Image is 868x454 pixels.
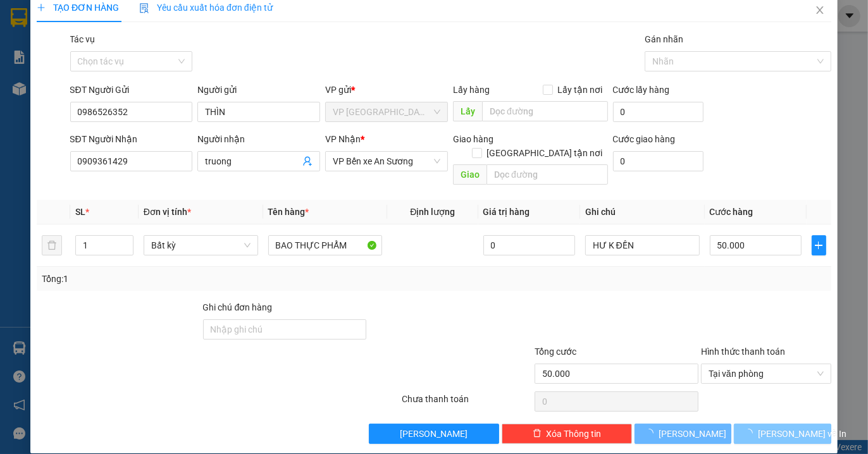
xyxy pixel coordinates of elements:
label: Ghi chú đơn hàng [203,302,273,312]
span: Lấy tận nơi [553,83,608,97]
input: Cước lấy hàng [613,102,704,122]
input: VD: Bàn, Ghế [268,235,383,255]
span: Yêu cầu xuất hóa đơn điện tử [139,3,273,13]
span: Định lượng [410,207,455,217]
span: plus [812,240,826,250]
input: Cước giao hàng [613,151,704,171]
span: Lấy [453,101,482,121]
span: - Thời gian khiếu kiện trong vòng 10 ngày kể từ ngày gửi. - Hàng hoá chuyển hoàn theo yêu cầu của... [4,51,174,72]
span: [PERSON_NAME] [400,427,468,441]
label: Cước lấy hàng [613,85,670,95]
span: loading [645,429,659,438]
span: close [815,5,825,15]
span: delete [533,429,542,439]
span: Lấy hàng [453,85,490,95]
div: Người gửi [197,83,320,97]
th: Ghi chú [580,200,705,224]
input: Ghi Chú [585,235,700,255]
span: VP Nhận [325,134,361,144]
div: SĐT Người Gửi [70,83,193,97]
span: loading [744,429,758,438]
button: deleteXóa Thông tin [502,424,632,444]
span: SL [75,207,85,217]
span: VP Giang Tân [333,102,440,121]
span: [GEOGRAPHIC_DATA] tận nơi [482,146,608,160]
span: Giao [453,164,487,185]
span: TẠO ĐƠN HÀNG [37,3,119,13]
p: ------------------------------------------- [4,14,186,24]
button: [PERSON_NAME] [369,424,499,444]
span: - Đối với hàng đã khai báo giá trị khi gửi,công ty sẽ bồi thường 50% giá trị khi bị thất lạc hoặc... [4,75,185,96]
span: [PERSON_NAME] và In [758,427,846,441]
input: Ghi chú đơn hàng [203,319,366,340]
span: Xóa Thông tin [547,427,602,441]
input: 0 [483,235,575,255]
label: Tác vụ [70,34,96,44]
span: VP Bến xe An Sương [333,152,440,171]
div: Chưa thanh toán [400,392,533,414]
label: Hình thức thanh toán [701,347,785,357]
label: Gán nhãn [645,34,683,44]
img: icon [139,3,149,13]
span: Tại văn phòng [709,364,824,383]
span: [PERSON_NAME] [659,427,726,441]
button: plus [812,235,826,255]
span: Cước hàng [710,207,753,217]
span: Giá trị hàng [483,207,530,217]
button: [PERSON_NAME] [635,424,731,444]
button: [PERSON_NAME] và In [734,424,831,444]
span: user-add [302,156,313,166]
span: - Sau 03 ngày gửi hàng, nếu quý khách không đến nhận hàng hóa thì mọi khiếu nại công ty sẽ không ... [4,35,181,49]
span: Đơn vị tính [144,207,191,217]
div: VP gửi [325,83,448,97]
div: Tổng: 1 [42,272,336,286]
div: Người nhận [197,132,320,146]
span: Tổng cước [535,347,576,357]
span: plus [37,3,46,12]
label: Cước giao hàng [613,134,676,144]
span: Giao hàng [453,134,493,144]
input: Dọc đường [482,101,607,121]
span: Quy định nhận/gửi hàng: [4,27,64,32]
button: delete [42,235,62,255]
span: Bất kỳ [151,236,251,255]
span: Tên hàng [268,207,309,217]
div: SĐT Người Nhận [70,132,193,146]
input: Dọc đường [487,164,607,185]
